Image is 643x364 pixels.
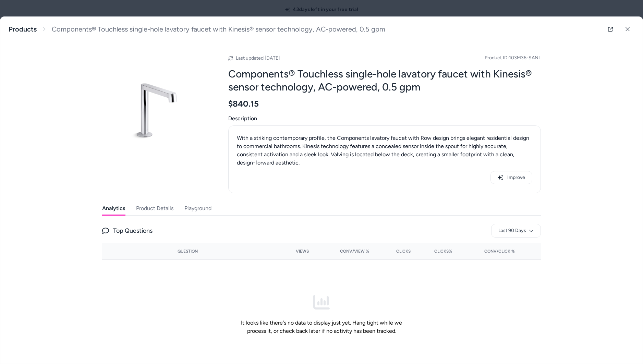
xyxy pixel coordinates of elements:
span: Description [228,114,541,123]
button: Analytics [102,202,125,215]
span: $840.15 [228,99,259,109]
button: Improve [490,171,532,184]
button: Conv/Click % [463,246,515,257]
span: Question [178,248,198,254]
img: aae68632_rgb [102,50,212,159]
button: Clicks% [422,246,452,257]
button: Clicks [380,246,411,257]
div: It looks like there's no data to display just yet. Hang tight while we process it, or check back ... [234,265,409,364]
button: Last 90 Days [491,224,541,238]
p: With a striking contemporary profile, the Components lavatory faucet with Row design brings elega... [237,134,532,167]
nav: breadcrumb [9,25,385,34]
span: Clicks% [434,248,452,254]
button: Conv/View % [320,246,369,257]
button: Views [278,246,309,257]
span: Conv/View % [340,248,369,254]
button: Product Details [136,202,173,215]
span: Product ID: 103M36-SANL [485,54,541,61]
span: Last updated [DATE] [236,55,280,61]
button: Question [178,246,198,257]
a: Products [9,25,37,34]
span: Views [296,248,309,254]
span: Conv/Click % [484,248,515,254]
span: Clicks [396,248,411,254]
span: Components® Touchless single-hole lavatory faucet with Kinesis® sensor technology, AC-powered, 0.... [52,25,385,34]
span: Top Questions [113,226,153,235]
h2: Components® Touchless single-hole lavatory faucet with Kinesis® sensor technology, AC-powered, 0.... [228,68,541,93]
button: Playground [184,202,211,215]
